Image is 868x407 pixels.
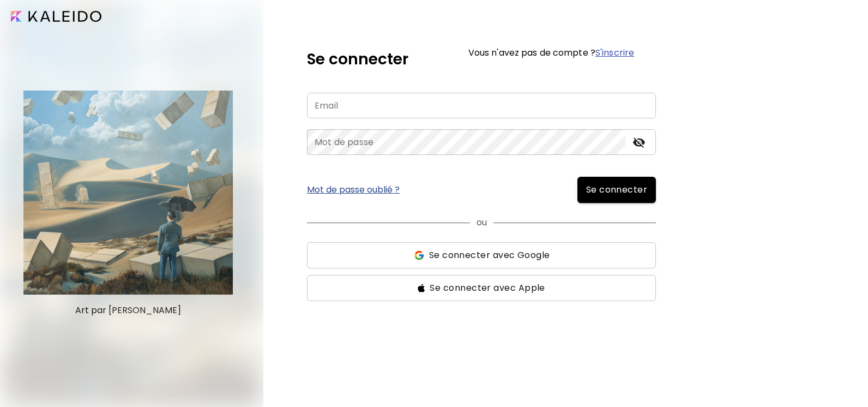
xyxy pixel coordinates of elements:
[307,185,400,194] a: Mot de passe oublié ?
[430,282,545,295] span: Se connecter avec Apple
[307,275,656,301] button: ssSe connecter avec Apple
[307,48,408,71] h5: Se connecter
[586,183,648,196] span: Se connecter
[307,242,656,268] button: ssSe connecter avec Google
[595,46,634,59] a: S'inscrire
[413,250,425,261] img: ss
[418,284,425,292] img: ss
[477,216,487,229] p: ou
[429,249,550,262] span: Se connecter avec Google
[468,49,634,57] h6: Vous n'avez pas de compte ?
[577,177,656,203] button: Se connecter
[630,133,648,152] button: toggle password visibility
